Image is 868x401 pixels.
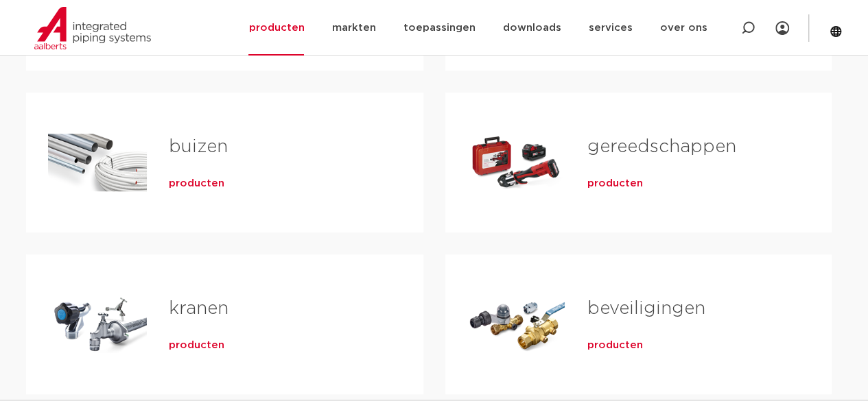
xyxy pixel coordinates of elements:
a: gereedschappen [587,138,736,156]
a: kranen [169,300,228,317]
a: producten [169,339,224,352]
a: producten [587,339,642,352]
a: producten [587,177,642,191]
a: producten [169,177,224,191]
a: buizen [169,138,228,156]
a: beveiligingen [587,300,705,317]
